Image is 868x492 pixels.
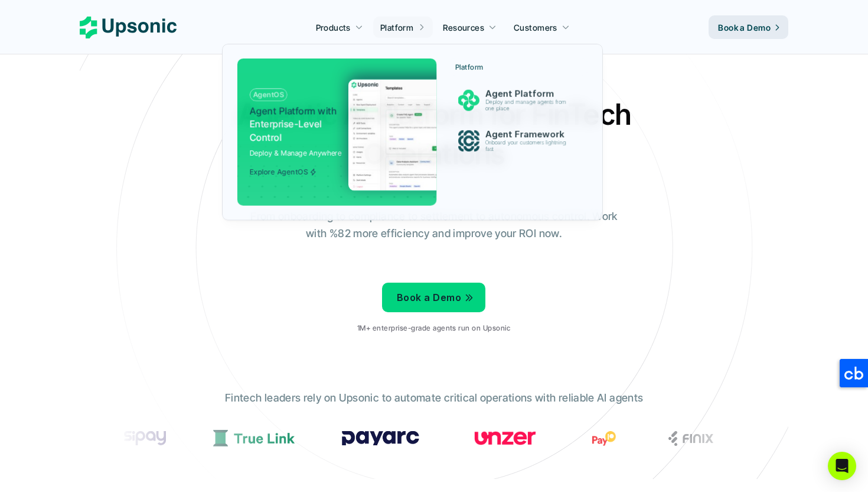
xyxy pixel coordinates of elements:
[225,390,643,407] p: Fintech leaders rely on Upsonic to automate critical operations with reliable AI agents
[250,104,340,144] p: Enterprise-Level Control
[382,283,485,312] a: Book a Demo
[443,21,484,34] p: Resources
[250,168,308,176] p: Explore AgentOS
[309,17,370,38] a: Products
[242,208,626,242] p: From onboarding to compliance to settlement to autonomous control. Work with %82 more efficiency ...
[485,130,572,140] p: Agent Framework
[316,21,351,34] p: Products
[709,15,788,39] a: Book a Demo
[485,89,572,99] p: Agent Platform
[250,168,317,176] span: Explore AgentOS
[485,140,571,153] p: Onboard your customers lightning fast
[514,21,557,34] p: Customers
[455,63,484,72] p: Platform
[357,324,510,332] p: 1M+ enterprise-grade agents run on Upsonic
[397,289,461,306] p: Book a Demo
[485,99,571,112] p: Deploy and manage agents from one place
[380,21,413,34] p: Platform
[237,59,436,206] a: AgentOSAgent Platform withEnterprise-Level ControlDeploy & Manage AnywhereExplore AgentOS
[718,21,771,34] p: Book a Demo
[250,105,337,116] span: Agent Platform with
[250,147,342,158] p: Deploy & Manage Anywhere
[828,452,856,480] div: Open Intercom Messenger
[253,91,284,99] p: AgentOS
